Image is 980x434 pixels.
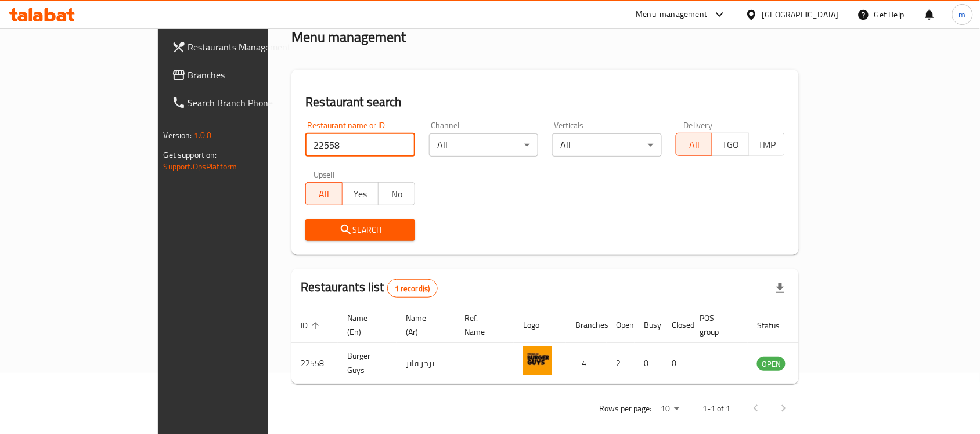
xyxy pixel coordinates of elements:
td: Burger Guys [338,343,397,384]
th: Open [607,308,635,343]
span: Name (En) [347,311,383,339]
span: Restaurants Management [188,40,312,54]
span: TMP [754,136,781,153]
button: Yes [342,182,379,205]
span: 1.0.0 [194,128,212,143]
label: Delivery [684,121,713,129]
a: Restaurants Management [163,33,322,61]
span: Name (Ar) [406,311,441,339]
button: TGO [712,133,749,156]
th: Logo [514,308,566,343]
label: Upsell [314,171,335,179]
td: 2 [607,343,635,384]
button: Search [305,219,415,241]
input: Search for restaurant name or ID.. [305,133,415,157]
div: All [552,133,662,157]
p: 1-1 of 1 [702,402,730,416]
td: برجر قايز [397,343,455,384]
span: Yes [347,186,374,202]
span: Search Branch Phone [188,96,312,110]
span: Ref. Name [464,311,500,339]
span: OPEN [757,357,786,371]
td: 4 [566,343,607,384]
table: enhanced table [291,308,849,384]
button: All [676,133,713,156]
th: Branches [566,308,607,343]
td: 0 [635,343,662,384]
span: 1 record(s) [388,283,437,294]
a: Branches [163,61,322,89]
button: No [378,182,415,205]
button: All [305,182,343,205]
div: Menu-management [636,8,708,21]
span: All [311,186,338,202]
div: All [429,133,539,157]
th: Closed [662,308,690,343]
h2: Restaurant search [305,93,785,111]
span: Get support on: [164,147,217,162]
a: Search Branch Phone [163,89,322,117]
img: Burger Guys [523,346,552,375]
span: m [959,8,966,21]
span: TGO [717,136,744,153]
span: Search [315,223,406,237]
div: OPEN [757,357,786,371]
div: Total records count [387,279,438,298]
span: All [681,136,708,153]
div: Rows per page: [656,400,684,418]
span: ID [301,319,323,332]
span: POS group [700,311,734,339]
a: Support.OpsPlatform [164,159,237,174]
p: Rows per page: [599,402,651,416]
td: 0 [662,343,690,384]
h2: Menu management [291,28,406,46]
div: Export file [766,274,794,302]
span: Status [757,319,795,332]
span: Branches [188,68,312,82]
span: No [383,186,410,202]
th: Busy [635,308,662,343]
h2: Restaurants list [301,279,437,298]
span: Version: [164,128,192,143]
div: [GEOGRAPHIC_DATA] [762,8,839,21]
button: TMP [748,133,786,156]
